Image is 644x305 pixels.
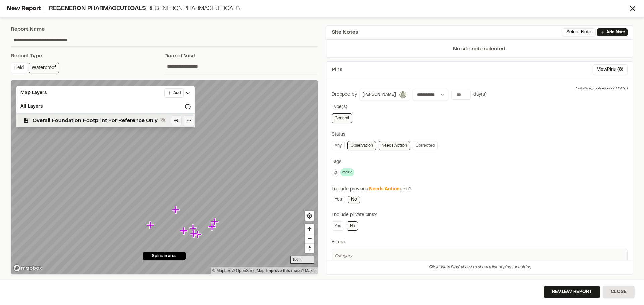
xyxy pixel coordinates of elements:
[164,88,184,98] button: Add
[305,211,314,221] button: Find my location
[593,64,628,75] button: ViewPins (8)
[211,218,220,226] div: Map marker
[332,196,345,203] a: Yes
[348,196,360,203] a: No
[347,221,358,231] a: No
[152,253,177,259] span: 8 pins in area
[7,4,628,13] div: New Report
[359,89,410,101] button: [PERSON_NAME]
[232,268,265,273] a: OpenStreetMap
[326,260,633,274] div: Click "View Pins" above to show a list of pins for editing
[335,253,625,259] div: Category
[190,230,199,238] div: Map marker
[332,141,345,150] a: Any
[173,90,181,96] span: Add
[562,28,596,36] button: Select Note
[305,224,314,234] button: Zoom in
[362,92,396,98] span: [PERSON_NAME]
[332,158,628,166] div: Tags
[332,239,628,246] div: Filters
[164,52,318,60] div: Date of Visit
[576,86,628,91] div: Last Waterproof Report on [DATE]
[332,131,628,138] div: Status
[332,113,352,123] a: General
[290,256,314,264] div: 100 ft
[159,116,167,124] button: Show layer
[332,103,628,111] div: Type(s)
[332,91,357,98] div: Dropped by
[305,243,314,253] button: Reset bearing to north
[369,187,400,192] span: Needs Action
[332,169,339,177] button: Edit Tags
[347,141,376,150] a: Observation
[340,168,354,176] div: melric
[544,286,600,298] button: Review Report
[171,115,182,126] a: Zoom to layer
[16,100,195,113] div: All Layers
[11,25,318,33] div: Report Name
[49,6,146,11] span: Regeneron Pharmaceuticals
[332,66,342,74] span: Pins
[301,268,316,273] a: Maxar
[305,244,314,253] span: Reset bearing to north
[212,268,231,273] a: Mapbox
[266,268,300,273] a: Map feedback
[33,117,158,125] span: Overall Foundation Footprint For Reference Only
[332,211,628,219] div: Include private pins?
[147,6,240,11] span: Regeneron Pharmaceuticals
[326,45,633,57] p: No site note selected.
[473,91,487,98] div: day(s)
[603,286,635,298] button: Close
[11,52,164,60] div: Report Type
[11,80,318,274] canvas: Map
[208,223,217,231] div: Map marker
[617,66,623,73] span: ( 8 )
[180,227,189,235] div: Map marker
[332,221,344,231] a: Yes
[606,29,625,35] p: Add Note
[172,206,181,214] div: Map marker
[189,224,198,233] div: Map marker
[379,141,410,150] a: Needs Action
[147,221,155,230] div: Map marker
[305,234,314,243] button: Zoom out
[332,186,628,193] div: Include previous pins?
[413,141,438,150] a: Corrected
[399,91,407,99] img: James Rosso
[332,28,358,36] span: Site Notes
